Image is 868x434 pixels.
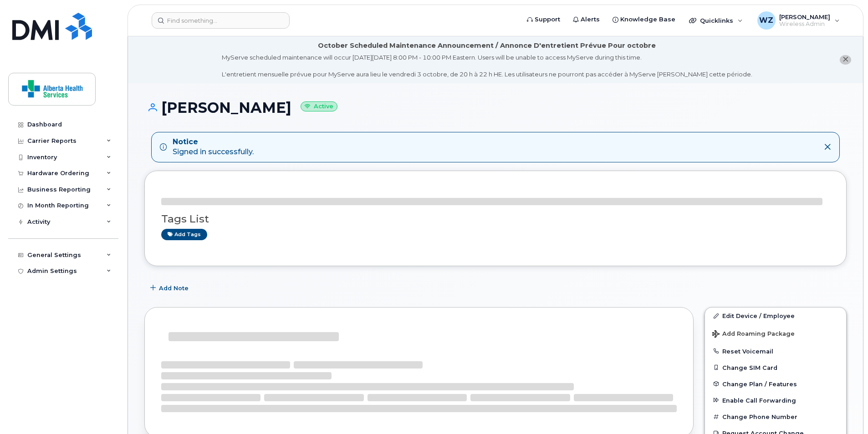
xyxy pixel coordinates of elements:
[301,101,337,112] small: Active
[222,53,752,79] div: MyServe scheduled maintenance will occur [DATE][DATE] 8:00 PM - 10:00 PM Eastern. Users will be u...
[318,41,656,50] div: October Scheduled Maintenance Announcement / Annonce D'entretient Prévue Pour octobre
[705,343,846,359] button: Reset Voicemail
[712,330,795,339] span: Add Roaming Package
[705,409,846,425] button: Change Phone Number
[840,55,851,65] button: close notification
[161,213,830,225] h3: Tags List
[705,308,846,324] a: Edit Device / Employee
[705,392,846,409] button: Enable Call Forwarding
[173,137,254,158] div: Signed in successfully.
[722,397,796,404] span: Enable Call Forwarding
[705,324,846,343] button: Add Roaming Package
[161,229,207,240] a: Add tags
[159,284,189,293] span: Add Note
[722,380,797,387] span: Change Plan / Features
[705,359,846,376] button: Change SIM Card
[144,280,196,296] button: Add Note
[144,100,847,116] h1: [PERSON_NAME]
[173,137,254,147] strong: Notice
[705,376,846,392] button: Change Plan / Features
